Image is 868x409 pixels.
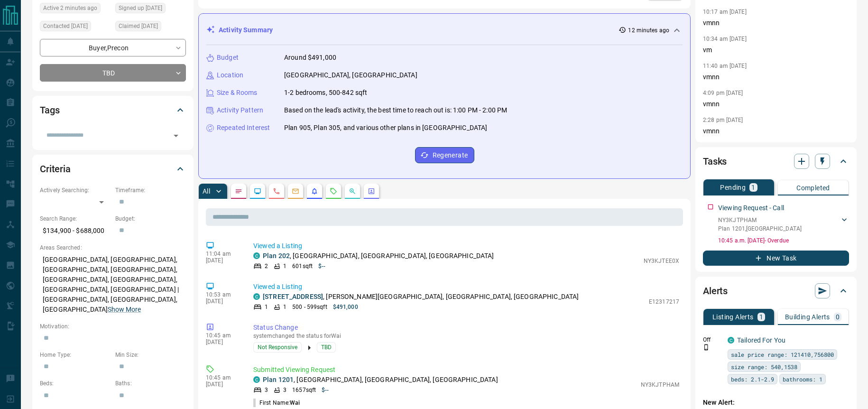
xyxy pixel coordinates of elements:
p: [GEOGRAPHIC_DATA], [GEOGRAPHIC_DATA], [GEOGRAPHIC_DATA], [GEOGRAPHIC_DATA], [GEOGRAPHIC_DATA], [G... [40,252,186,317]
p: 500 - 599 sqft [292,303,327,311]
p: [DATE] [206,257,239,264]
p: 1 [283,303,286,311]
p: Min Size: [115,351,186,359]
p: Viewing Request - Call [718,203,784,213]
svg: Lead Browsing Activity [254,187,261,195]
svg: Agent Actions [368,187,375,195]
p: 12 minutes ago [628,26,669,35]
span: Active 2 minutes ago [43,3,97,13]
p: 1 [751,184,755,191]
a: Tailored For You [737,336,785,344]
p: NY3KJTPHAM [641,381,679,389]
a: Plan 1201 [263,376,294,383]
p: $491,000 [333,303,358,311]
p: Search Range: [40,214,111,223]
svg: Listing Alerts [311,187,318,195]
svg: Opportunities [349,187,356,195]
p: Home Type: [40,351,111,359]
p: 3 [265,386,268,394]
svg: Push Notification Only [703,344,710,351]
p: Viewed a Listing [253,241,679,251]
p: 2:28 pm [DATE] [703,117,743,123]
h2: Criteria [40,161,71,177]
div: Alerts [703,279,849,302]
span: TBD [321,343,332,352]
p: Size & Rooms [217,88,258,98]
p: [GEOGRAPHIC_DATA], [GEOGRAPHIC_DATA] [284,70,417,80]
p: NY3KJTEE0X [644,257,679,265]
p: Activity Summary [219,25,273,35]
p: Pending [720,184,746,191]
span: sale price range: 121410,756800 [731,350,834,359]
p: $134,900 - $688,000 [40,223,111,239]
div: condos.ca [253,376,260,383]
p: 10:17 am [DATE] [703,9,747,15]
p: 1-2 bedrooms, 500-842 sqft [284,88,367,98]
span: bathrooms: 1 [783,374,822,384]
p: First Name: [253,399,300,407]
p: Completed [796,185,830,191]
div: TBD [40,64,186,82]
svg: Calls [273,187,280,195]
p: 11:04 am [206,251,239,257]
div: Buyer , Precon [40,39,186,56]
p: Viewed a Listing [253,282,679,292]
p: Beds: [40,379,111,388]
span: Not Responsive [258,343,297,352]
button: New Task [703,251,849,266]
p: Plan 905, Plan 305, and various other plans in [GEOGRAPHIC_DATA] [284,123,487,133]
p: 10:45 a.m. [DATE] - Overdue [718,236,849,245]
p: vmnn [703,126,849,136]
p: All [203,188,210,195]
span: Wai [290,400,300,406]
div: Criteria [40,158,186,180]
p: Actively Searching: [40,186,111,195]
p: vmnn [703,72,849,82]
h2: Tasks [703,154,727,169]
p: 1 [759,314,763,320]
p: [DATE] [206,298,239,305]
svg: Requests [330,187,337,195]
p: vmnn [703,18,849,28]
div: NY3KJTPHAMPlan 1201,[GEOGRAPHIC_DATA] [718,214,849,235]
p: , [GEOGRAPHIC_DATA], [GEOGRAPHIC_DATA], [GEOGRAPHIC_DATA] [263,375,498,385]
p: Building Alerts [785,314,830,320]
div: Tue Apr 09 2024 [115,21,186,34]
div: condos.ca [253,252,260,259]
div: Thu Apr 11 2024 [40,21,111,34]
p: Timeframe: [115,186,186,195]
div: Tags [40,99,186,121]
p: Repeated Interest [217,123,270,133]
p: Baths: [115,379,186,388]
p: NY3KJTPHAM [718,216,802,224]
p: 1 [265,303,268,311]
div: condos.ca [728,337,734,344]
svg: Notes [235,187,242,195]
p: 2 [265,262,268,270]
button: Show More [108,305,141,315]
p: Listing Alerts [712,314,754,320]
span: beds: 2.1-2.9 [731,374,774,384]
p: Status Change [253,323,679,333]
h2: Alerts [703,283,728,298]
p: 10:53 am [206,291,239,298]
svg: Emails [292,187,299,195]
a: Plan 202 [263,252,290,260]
button: Open [169,129,183,142]
p: vmnn [703,99,849,109]
p: vm [703,45,849,55]
div: Mon Aug 18 2025 [40,3,111,16]
span: Claimed [DATE] [119,21,158,31]
p: 11:40 am [DATE] [703,63,747,69]
p: $-- [318,262,325,270]
span: size range: 540,1538 [731,362,797,372]
p: 601 sqft [292,262,313,270]
button: Regenerate [415,147,474,163]
p: Submitted Viewing Request [253,365,679,375]
p: Plan 1201 , [GEOGRAPHIC_DATA] [718,224,802,233]
p: 10:45 am [206,332,239,339]
p: Around $491,000 [284,53,336,63]
span: Contacted [DATE] [43,21,88,31]
p: Based on the lead's activity, the best time to reach out is: 1:00 PM - 2:00 PM [284,105,507,115]
p: [DATE] [206,339,239,345]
